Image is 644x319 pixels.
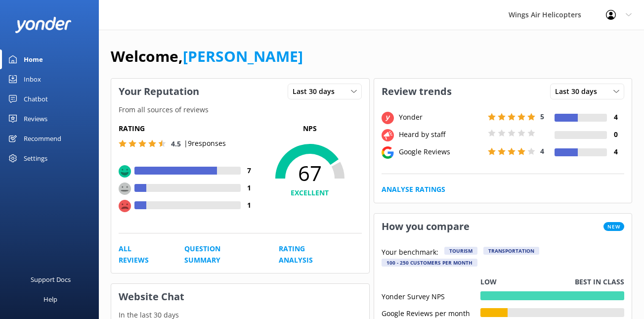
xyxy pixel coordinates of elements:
div: Settings [24,148,47,168]
p: Best in class [575,276,624,287]
div: Yonder Survey NPS [382,291,480,300]
img: yonder-white-logo.png [15,17,72,33]
span: Last 30 days [555,86,603,97]
p: Low [480,276,497,287]
a: Rating Analysis [279,243,339,266]
span: 4.5 [171,139,181,148]
span: New [603,222,624,231]
a: Question Summary [184,243,257,266]
div: Yonder [396,112,485,123]
a: Analyse Ratings [382,184,445,195]
h4: EXCELLENT [258,187,362,198]
span: 5 [540,112,544,121]
div: 100 - 250 customers per month [382,259,477,267]
div: Chatbot [24,89,48,109]
div: Home [24,49,43,69]
h4: 7 [241,165,258,176]
a: All Reviews [119,243,162,266]
p: | 9 responses [184,138,226,149]
div: Google Reviews [396,146,485,157]
div: Tourism [444,247,477,255]
span: Last 30 days [293,86,341,97]
div: Support Docs [31,270,71,289]
h4: 1 [241,200,258,211]
a: [PERSON_NAME] [183,46,303,66]
div: Transportation [483,247,539,255]
h4: 4 [607,146,624,157]
div: Google Reviews per month [382,308,480,317]
p: Your benchmark: [382,247,438,259]
h4: 0 [607,129,624,140]
h3: How you compare [374,214,477,239]
div: Heard by staff [396,129,485,140]
h3: Review trends [374,79,459,104]
h3: Your Reputation [111,79,207,104]
div: Recommend [24,129,61,148]
h4: 4 [607,112,624,123]
div: Reviews [24,109,47,129]
span: 4 [540,146,544,156]
p: From all sources of reviews [111,104,369,115]
h1: Welcome, [111,45,303,68]
p: NPS [258,123,362,134]
span: 67 [258,161,362,185]
div: Help [43,289,57,309]
h5: Rating [119,123,258,134]
div: Inbox [24,69,41,89]
h3: Website Chat [111,284,369,310]
h4: 1 [241,182,258,193]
